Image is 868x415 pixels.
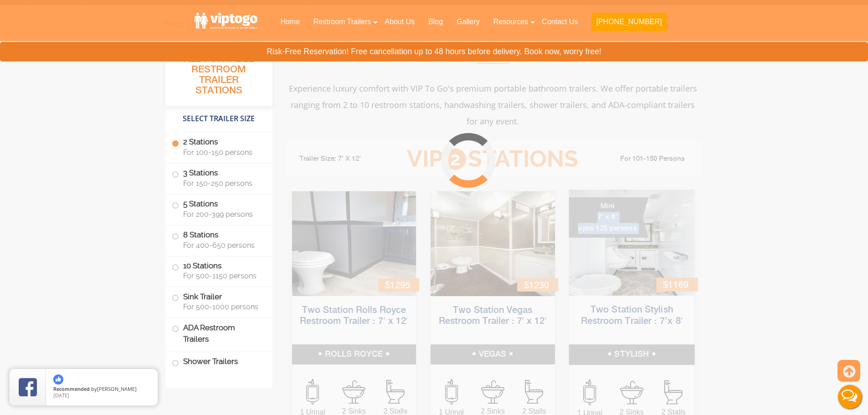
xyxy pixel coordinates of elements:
[172,225,266,254] label: 8 Stations
[591,13,666,31] button: [PHONE_NUMBER]
[285,80,701,129] p: Experience luxury comfort with VIP To Go's premium portable bathroom trailers. We offer portable ...
[292,344,416,364] h5: ROLLS ROYCE
[172,195,266,223] label: 5 Stations
[593,154,695,164] li: For 101-150 Persons
[832,379,868,415] button: Live Chat
[342,380,365,404] img: an icon of sink
[386,380,405,404] img: an icon of stall
[620,380,643,404] img: an icon of sink
[656,278,698,291] div: $1169
[585,12,673,36] a: [PHONE_NUMBER]
[183,272,262,280] span: For 500-1150 persons
[183,148,262,157] span: For 100-150 persons
[183,302,262,311] span: For 500-1000 persons
[165,51,272,106] h3: All Portable Restroom Trailer Stations
[445,379,458,405] img: an icon of urinal
[306,379,319,405] img: an icon of urinal
[664,380,683,405] img: an icon of stall
[172,133,266,161] label: 2 Stations
[291,145,393,173] li: Trailer Size: 7' X 12'
[172,256,266,285] label: 10 Stations
[378,278,419,292] div: $1295
[421,12,450,32] a: Blog
[292,191,416,296] img: Side view of two station restroom trailer with separate doors for males and females
[172,318,266,349] label: ADA Restroom Trailers
[53,392,69,399] span: [DATE]
[487,12,535,32] a: Resources
[183,179,262,188] span: For 150-250 persons
[183,210,262,219] span: For 200-399 persons
[431,191,555,296] img: Side view of two station restroom trailer with separate doors for males and females
[431,344,555,364] h5: VEGAS
[580,305,683,326] a: Two Station Stylish Restroom Trailer : 7’x 8′
[569,197,648,238] div: Mini 7' x 8' upto 125 persons
[569,344,694,364] h5: STYLISH
[97,385,137,392] span: [PERSON_NAME]
[172,164,266,192] label: 3 Stations
[172,352,266,372] label: Shower Trailers
[53,374,63,384] img: thumbs up icon
[53,386,150,393] span: by
[165,110,272,128] h4: Select Trailer Size
[481,380,504,404] img: an icon of sink
[583,379,596,405] img: an icon of urinal
[525,380,543,404] img: an icon of stall
[300,306,408,326] a: Two Station Rolls Royce Restroom Trailer : 7′ x 12′
[172,287,266,315] label: Sink Trailer
[307,12,378,32] a: Restroom Trailers
[393,147,592,172] h3: VIP Stations
[569,190,694,296] img: A mini restroom trailer with two separate stations and separate doors for males and females
[19,378,37,396] img: Review Rating
[53,385,90,392] span: Recommended
[439,306,547,326] a: Two Station Vegas Restroom Trailer : 7′ x 12′
[273,12,307,32] a: Home
[450,12,487,32] a: Gallery
[517,278,558,292] div: $1230
[535,12,585,32] a: Contact Us
[378,12,421,32] a: About Us
[183,241,262,250] span: For 400-650 persons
